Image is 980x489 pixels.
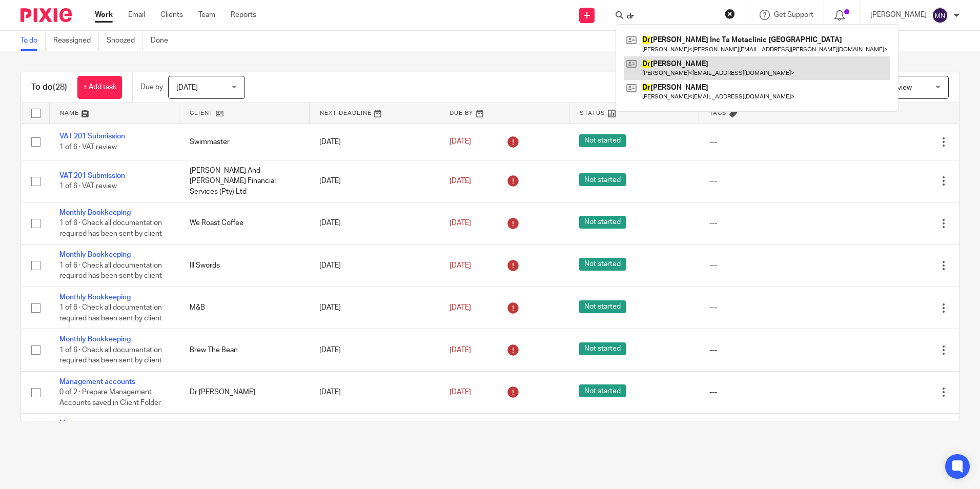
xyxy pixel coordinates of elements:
[59,251,131,258] a: Monthly Bookkeeping
[59,144,117,151] span: 1 of 6 · VAT review
[179,160,310,202] td: [PERSON_NAME] And [PERSON_NAME] Financial Services (Pty) Ltd
[309,244,439,287] td: [DATE]
[309,287,439,329] td: [DATE]
[579,134,626,147] span: Not started
[709,137,819,147] div: ---
[53,83,67,91] span: (28)
[579,258,626,271] span: Not started
[179,371,310,413] td: Dr [PERSON_NAME]
[725,9,735,19] button: Clear
[709,387,819,397] div: ---
[179,244,310,287] td: III Swords
[59,294,131,301] a: Monthly Bookkeeping
[198,10,215,20] a: Team
[309,202,439,244] td: [DATE]
[709,345,819,355] div: ---
[176,84,198,91] span: [DATE]
[450,389,471,396] span: [DATE]
[59,420,135,427] a: Management accounts
[309,371,439,413] td: [DATE]
[151,31,176,51] a: Done
[179,329,310,371] td: Brew The Bean
[709,260,819,271] div: ---
[450,262,471,269] span: [DATE]
[59,183,117,190] span: 1 of 6 · VAT review
[59,219,162,237] span: 1 of 6 · Check all documentation required has been sent by client
[21,31,46,51] a: To do
[626,12,718,22] input: Search
[870,10,927,20] p: [PERSON_NAME]
[450,219,471,227] span: [DATE]
[59,133,125,140] a: VAT 201 Submission
[231,10,256,20] a: Reports
[140,82,163,92] p: Due by
[31,82,67,93] h1: To do
[450,177,471,185] span: [DATE]
[709,110,727,116] span: Tags
[179,287,310,329] td: M&B
[309,414,439,456] td: [DATE]
[95,10,113,20] a: Work
[309,124,439,160] td: [DATE]
[579,384,626,397] span: Not started
[59,304,162,322] span: 1 of 6 · Check all documentation required has been sent by client
[450,138,471,146] span: [DATE]
[21,8,72,22] img: Pixie
[179,202,310,244] td: We Roast Coffee
[309,160,439,202] td: [DATE]
[59,378,135,385] a: Management accounts
[932,7,948,24] img: svg%3E
[709,302,819,313] div: ---
[128,10,145,20] a: Email
[450,304,471,311] span: [DATE]
[579,216,626,229] span: Not started
[59,209,131,216] a: Monthly Bookkeeping
[179,414,310,456] td: VDM Agencies
[179,124,310,160] td: Swimmaster
[160,10,183,20] a: Clients
[579,173,626,186] span: Not started
[59,389,161,406] span: 0 of 2 · Prepare Management Accounts saved in Client Folder
[309,329,439,371] td: [DATE]
[450,347,471,354] span: [DATE]
[774,11,813,18] span: Get Support
[59,347,162,364] span: 1 of 6 · Check all documentation required has been sent by client
[53,31,99,51] a: Reassigned
[107,31,143,51] a: Snoozed
[709,218,819,228] div: ---
[59,172,125,179] a: VAT 201 Submission
[59,262,162,280] span: 1 of 6 · Check all documentation required has been sent by client
[59,336,131,343] a: Monthly Bookkeeping
[77,76,122,99] a: + Add task
[579,342,626,355] span: Not started
[709,176,819,186] div: ---
[579,300,626,313] span: Not started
